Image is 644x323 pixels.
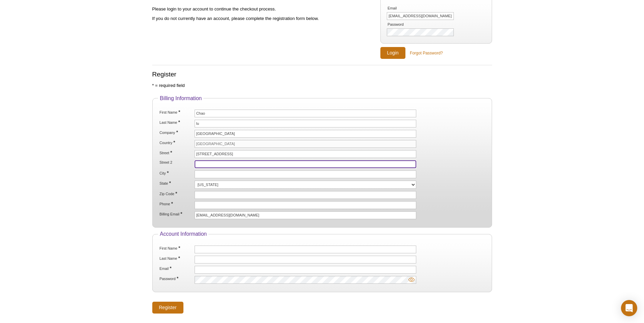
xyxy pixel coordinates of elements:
[159,170,193,176] label: City
[159,246,193,251] label: First Name
[159,130,193,135] label: Company
[159,181,193,186] label: State
[387,22,421,27] label: Password
[621,300,637,316] div: Open Intercom Messenger
[159,110,193,115] label: First Name
[159,150,193,155] label: Street
[158,95,203,101] legend: Billing Information
[159,201,193,206] label: Phone
[152,302,183,314] input: Register
[152,6,374,12] p: Please login to your account to continue the checkout process.
[158,231,208,237] legend: Account Information
[380,47,405,59] input: Login
[410,50,443,56] a: Forgot Password?
[152,83,492,89] p: * = required field
[159,140,193,145] label: Country
[387,6,421,10] label: Email
[159,211,193,216] label: Billing Email
[152,71,492,77] h2: Register
[159,120,193,125] label: Last Name
[159,256,193,261] label: Last Name
[159,266,193,271] label: Email
[159,276,193,281] label: Password
[159,191,193,196] label: Zip Code
[408,277,415,283] img: password-eye.svg
[159,160,193,165] label: Street 2
[152,16,374,22] p: If you do not currently have an account, please complete the registration form below.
